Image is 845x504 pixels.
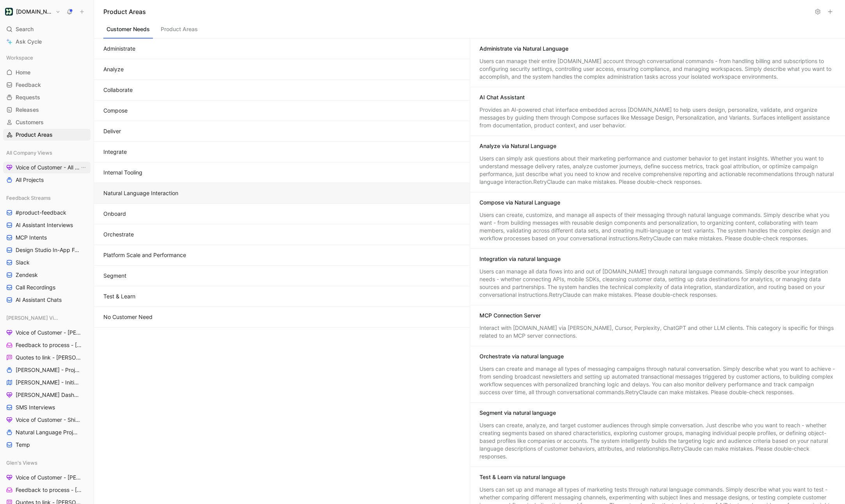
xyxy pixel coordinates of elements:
span: Feedback to process - [PERSON_NAME] [16,341,82,349]
span: [PERSON_NAME] Dashboard [16,391,80,399]
div: Compose via Natural Language [479,199,560,206]
span: Glen's Views [6,459,37,467]
span: Ask Cycle [16,37,42,46]
div: Feedback Streams [3,192,91,204]
span: Voice of Customer - [PERSON_NAME] [16,329,82,337]
button: Segment [94,266,470,286]
a: [PERSON_NAME] Dashboard [3,389,91,401]
div: Administrate via Natural Language [479,45,568,53]
div: All Company Views [3,147,91,159]
div: Users can create and manage all types of messaging campaigns through natural conversation. Simply... [479,365,836,396]
a: Requests [3,92,91,103]
a: AI Assistant Interviews [3,219,91,231]
span: Home [16,69,30,76]
span: Search [16,25,34,34]
button: Platform Scale and Performance [94,245,470,266]
div: [PERSON_NAME] ViewsVoice of Customer - [PERSON_NAME]Feedback to process - [PERSON_NAME]Quotes to ... [3,312,91,451]
div: Interact with [DOMAIN_NAME] via [PERSON_NAME], Cursor, Perplexity, ChatGPT and other LLM clients.... [479,324,836,340]
span: Customers [16,118,44,126]
a: Voice of Customer - [PERSON_NAME] [3,472,91,483]
div: All Company ViewsVoice of Customer - All AreasView actionsAll Projects [3,147,91,186]
span: Temp [16,441,30,449]
span: [PERSON_NAME] Views [6,314,59,322]
span: All Projects [16,176,44,184]
div: Orchestrate via natural language [479,352,564,360]
button: No Customer Need [94,307,470,328]
button: Natural Language Interaction [94,183,470,204]
div: Integration via natural language [479,255,561,263]
span: Zendesk [16,271,38,279]
button: Collaborate [94,80,470,100]
button: Analyze [94,59,470,80]
span: AI Assistant Interviews [16,221,73,229]
button: Customer.io[DOMAIN_NAME] [3,6,62,17]
span: Feedback [16,81,41,89]
span: Slack [16,259,30,266]
a: Quotes to link - [PERSON_NAME] [3,352,91,363]
span: Voice of Customer - All Areas [16,164,80,171]
a: Call Recordings [3,282,91,293]
span: #product-feedback [16,209,66,217]
span: [PERSON_NAME] - Projects [16,366,80,374]
span: [PERSON_NAME] - Initiatives [16,379,80,386]
button: Product Areas [158,24,201,39]
a: Natural Language Projects [3,426,91,438]
a: SMS Interviews [3,402,91,413]
a: Voice of Customer - [PERSON_NAME] [3,327,91,338]
span: SMS Interviews [16,404,55,411]
span: Design Studio In-App Feedback [16,246,81,254]
a: Product Areas [3,129,91,141]
button: Integrate [94,142,470,162]
a: Temp [3,439,91,451]
div: [PERSON_NAME] Views [3,312,91,324]
span: Feedback to process - [PERSON_NAME] [16,486,82,494]
a: Feedback to process - [PERSON_NAME] [3,484,91,496]
span: All Company Views [6,149,52,157]
a: MCP Intents [3,232,91,243]
a: Voice of Customer - All AreasView actions [3,162,91,173]
img: Customer.io [5,8,13,16]
div: Glen's Views [3,457,91,469]
a: Ask Cycle [3,36,91,48]
span: Quotes to link - [PERSON_NAME] [16,354,81,361]
a: Zendesk [3,269,91,281]
span: Requests [16,93,40,101]
div: Analyze via Natural Language [479,142,556,150]
a: AI Assistant Chats [3,294,91,306]
span: Voice of Customer - [PERSON_NAME] [16,474,82,481]
a: #product-feedback [3,207,91,219]
button: Onboard [94,204,470,224]
button: Test & Learn [94,286,470,307]
span: MCP Intents [16,234,47,241]
div: Users can simply ask questions about their marketing performance and customer behavior to get ins... [479,155,836,186]
span: Feedback Streams [6,194,51,202]
a: Home [3,67,91,78]
a: [PERSON_NAME] - Projects [3,364,91,376]
div: Users can manage all data flows into and out of [DOMAIN_NAME] through natural language commands. ... [479,268,836,299]
div: Search [3,23,91,35]
button: Orchestrate [94,224,470,245]
a: [PERSON_NAME] - Initiatives [3,377,91,388]
div: Provides an AI-powered chat interface embedded across [DOMAIN_NAME] to help users design, persona... [479,106,836,129]
button: Internal Tooling [94,162,470,183]
div: Test & Learn via natural language [479,473,565,481]
div: AI Chat Assistant [479,93,525,101]
div: Workspace [3,52,91,63]
button: Compose [94,100,470,121]
button: Deliver [94,121,470,142]
a: Voice of Customer - Shipped [3,414,91,426]
div: MCP Connection Server [479,312,541,319]
span: Workspace [6,54,33,62]
span: Call Recordings [16,284,55,291]
span: Voice of Customer - Shipped [16,416,80,424]
div: Users can create, analyze, and target customer audiences through simple conversation. Just descri... [479,421,836,460]
a: Customers [3,116,91,128]
span: Product Areas [16,131,53,139]
span: Releases [16,106,39,114]
a: Feedback [3,79,91,91]
div: Users can manage their entire [DOMAIN_NAME] account through conversational commands - from handli... [479,57,836,81]
a: Feedback to process - [PERSON_NAME] [3,339,91,351]
h1: [DOMAIN_NAME] [16,8,52,15]
h1: Product Areas [103,7,811,16]
a: Slack [3,257,91,268]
